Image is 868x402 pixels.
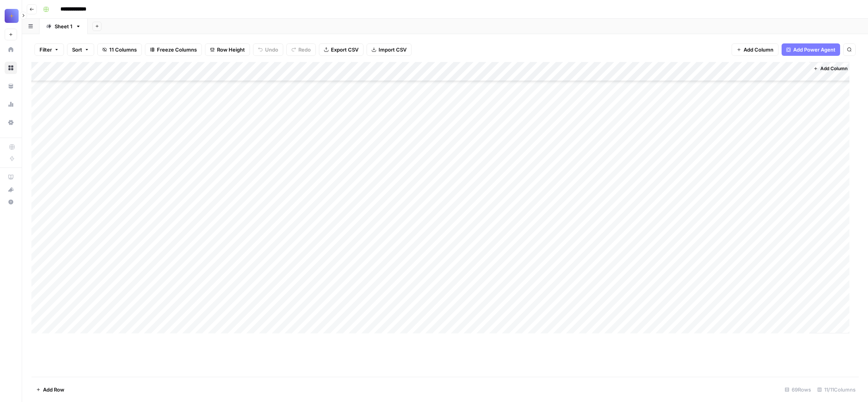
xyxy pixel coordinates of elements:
[253,43,283,56] button: Undo
[5,196,17,208] button: Help + Support
[145,43,202,56] button: Freeze Columns
[43,386,64,393] span: Add Row
[331,46,358,53] span: Export CSV
[5,183,17,196] button: What's new?
[732,43,778,56] button: Add Column
[319,43,363,56] button: Export CSV
[5,62,17,74] a: Browse
[782,383,814,396] div: 69 Rows
[265,46,278,53] span: Undo
[793,46,835,53] span: Add Power Agent
[5,171,17,183] a: AirOps Academy
[367,43,412,56] button: Import CSV
[55,22,72,30] div: Sheet 1
[286,43,316,56] button: Redo
[5,98,17,110] a: Usage
[40,19,88,34] a: Sheet 1
[810,64,851,74] button: Add Column
[67,43,94,56] button: Sort
[5,184,17,195] div: What's new?
[157,46,197,53] span: Freeze Columns
[205,43,250,56] button: Row Height
[814,383,859,396] div: 11/11 Columns
[744,46,773,53] span: Add Column
[5,116,17,129] a: Settings
[97,43,142,56] button: 11 Columns
[5,80,17,92] a: Your Data
[379,46,406,53] span: Import CSV
[5,6,17,26] button: Workspace: PC
[72,46,82,53] span: Sort
[5,9,19,23] img: PC Logo
[34,43,64,56] button: Filter
[820,65,847,72] span: Add Column
[109,46,137,53] span: 11 Columns
[31,383,69,396] button: Add Row
[5,43,17,56] a: Home
[40,46,52,53] span: Filter
[217,46,245,53] span: Row Height
[782,43,840,56] button: Add Power Agent
[298,46,311,53] span: Redo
